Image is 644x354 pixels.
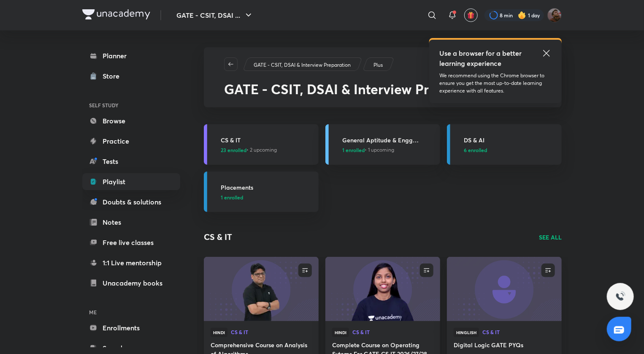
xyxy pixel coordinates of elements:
a: CS & IT [482,329,555,335]
h5: Use a browser for a better learning experience [439,48,523,68]
a: Browse [82,112,180,129]
a: Notes [82,214,180,231]
span: Hindi [332,328,349,337]
img: avatar [467,11,475,19]
a: Company Logo [82,9,150,22]
a: Placements1 enrolled [204,172,319,212]
a: new-thumbnail [325,257,440,321]
div: Store [103,71,124,81]
a: new-thumbnail [447,257,562,321]
span: 1 enrolled [221,193,243,201]
a: Unacademy books [82,275,180,291]
a: CS & IT23 enrolled• 2 upcoming [204,124,319,165]
img: Company Logo [82,9,150,19]
a: Plus [372,61,384,69]
span: • 2 upcoming [221,146,277,154]
img: Suryansh Singh [547,8,562,22]
span: 6 enrolled [464,146,487,154]
a: Playlist [82,173,180,190]
a: Store [82,68,180,84]
p: Plus [373,61,383,69]
img: new-thumbnail [203,256,319,321]
span: 23 enrolled [221,146,246,154]
img: streak [518,11,526,19]
span: CS & IT [352,329,433,335]
span: 1 enrolled [342,146,365,154]
a: General Aptitude & Engg Mathematics1 enrolled• 1 upcoming [325,124,440,165]
a: Free live classes [82,234,180,251]
span: • 1 upcoming [342,146,394,154]
span: GATE - CSIT, DSAI & Interview Preparation Playlist [224,80,540,98]
a: Doubts & solutions [82,193,180,210]
a: new-thumbnail [204,257,319,321]
a: CS & IT [231,329,312,335]
img: new-thumbnail [324,256,441,321]
a: Tests [82,153,180,170]
a: DS & AI6 enrolled [447,124,562,165]
a: GATE - CSIT, DSAI & Interview Preparation [252,61,352,69]
span: Hindi [211,328,227,337]
button: avatar [464,8,478,22]
a: 1:1 Live mentorship [82,254,180,271]
a: Planner [82,47,180,64]
h3: CS & IT [221,136,314,144]
p: We recommend using the Chrome browser to ensure you get the most up-to-date learning experience w... [439,72,552,95]
span: CS & IT [231,329,312,335]
span: Hinglish [454,328,479,337]
h3: DS & AI [464,136,557,144]
button: GATE - CSIT, DSAI ... [171,7,259,24]
img: ttu [615,291,625,302]
h3: General Aptitude & Engg Mathematics [342,136,435,144]
h6: SELF STUDY [82,98,180,112]
a: Digital Logic GATE PYQs [454,340,555,351]
img: new-thumbnail [446,256,563,321]
p: GATE - CSIT, DSAI & Interview Preparation [254,61,351,69]
h6: ME [82,305,180,319]
span: CS & IT [482,329,555,335]
a: CS & IT [352,329,433,335]
a: Enrollments [82,319,180,336]
h3: Placements [221,183,314,192]
h2: CS & IT [204,231,232,243]
a: Practice [82,133,180,150]
a: SEE ALL [539,233,562,242]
